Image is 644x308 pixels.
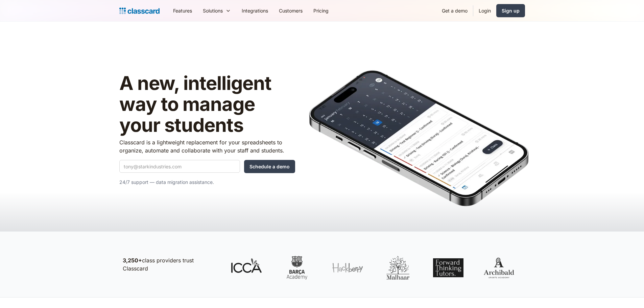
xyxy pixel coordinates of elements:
div: Sign up [502,7,520,14]
a: Get a demo [436,3,473,18]
p: class providers trust Classcard [123,256,217,273]
a: Login [473,3,496,18]
a: Sign up [496,4,525,17]
input: Schedule a demo [244,160,295,173]
a: Pricing [308,3,334,18]
a: Features [168,3,197,18]
h1: A new, intelligent way to manage your students [119,73,295,136]
form: Quick Demo Form [119,160,295,173]
div: Solutions [203,7,223,14]
a: Integrations [236,3,273,18]
input: tony@starkindustries.com [119,160,240,173]
div: Solutions [197,3,236,18]
p: 24/7 support — data migration assistance. [119,178,295,186]
strong: 3,250+ [123,257,142,264]
a: Customers [273,3,308,18]
a: Logo [119,6,160,16]
p: Classcard is a lightweight replacement for your spreadsheets to organize, automate and collaborat... [119,138,295,155]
